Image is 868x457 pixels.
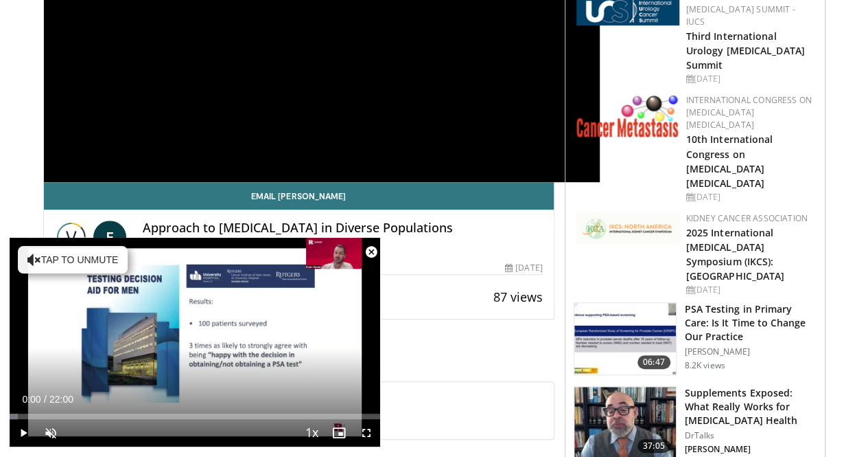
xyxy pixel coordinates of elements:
[686,30,805,71] a: Third International Urology [MEDICAL_DATA] Summit
[18,246,128,274] button: Tap to unmute
[10,238,380,447] video-js: Video Player
[686,73,814,85] div: [DATE]
[685,430,817,441] p: DrTalks
[685,360,725,371] p: 8.2K views
[574,303,676,375] img: 969231d3-b021-4170-ae52-82fb74b0a522.150x105_q85_crop-smart_upscale.jpg
[686,94,812,131] a: International Congress on [MEDICAL_DATA] [MEDICAL_DATA]
[686,284,814,296] div: [DATE]
[10,414,380,419] div: Progress Bar
[576,94,679,137] img: 6ff8bc22-9509-4454-a4f8-ac79dd3b8976.png.150x105_q85_autocrop_double_scale_upscale_version-0.2.png
[44,182,554,210] a: Email [PERSON_NAME]
[143,221,543,236] h4: Approach to [MEDICAL_DATA] in Diverse Populations
[10,419,37,447] button: Play
[686,133,773,189] a: 10th International Congress on [MEDICAL_DATA] [MEDICAL_DATA]
[493,289,543,305] span: 87 views
[685,302,817,344] h3: PSA Testing in Primary Care: Is It Time to Change Our Practice
[298,419,325,447] button: Playback Rate
[93,221,126,254] a: E
[505,262,542,274] div: [DATE]
[55,221,88,254] img: Vumedi Week 2025
[44,394,47,405] span: /
[353,419,380,447] button: Fullscreen
[685,386,817,427] h3: Supplements Exposed: What Really Works for [MEDICAL_DATA] Health
[686,212,808,224] a: Kidney Cancer Association
[325,419,353,447] button: Enable picture-in-picture mode
[686,191,814,203] div: [DATE]
[685,444,817,455] p: [PERSON_NAME]
[686,226,785,282] a: 2025 International [MEDICAL_DATA] Symposium (IKCS): [GEOGRAPHIC_DATA]
[574,302,817,375] a: 06:47 PSA Testing in Primary Care: Is It Time to Change Our Practice [PERSON_NAME] 8.2K views
[357,238,385,267] button: Close
[576,212,679,244] img: fca7e709-d275-4aeb-92d8-8ddafe93f2a6.png.150x105_q85_autocrop_double_scale_upscale_version-0.2.png
[685,346,817,357] p: [PERSON_NAME]
[49,394,73,405] span: 22:00
[22,394,40,405] span: 0:00
[37,419,64,447] button: Unmute
[637,439,670,453] span: 37:05
[637,355,670,369] span: 06:47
